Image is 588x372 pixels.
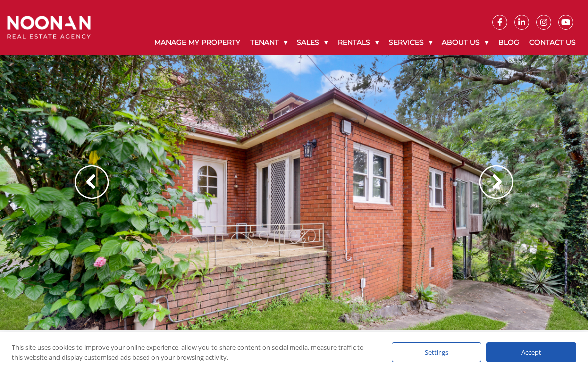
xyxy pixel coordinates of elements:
[384,30,437,55] a: Services
[392,342,481,362] div: Settings
[493,30,524,55] a: Blog
[292,30,333,55] a: Sales
[7,16,91,39] img: Noonan Real Estate Agency
[333,30,384,55] a: Rentals
[524,30,581,55] a: Contact Us
[245,30,292,55] a: Tenant
[12,342,372,362] div: This site uses cookies to improve your online experience, allow you to share content on social me...
[479,165,513,199] img: Arrow slider
[437,30,493,55] a: About Us
[149,30,245,55] a: Manage My Property
[486,342,576,362] div: Accept
[75,165,109,199] img: Arrow slider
